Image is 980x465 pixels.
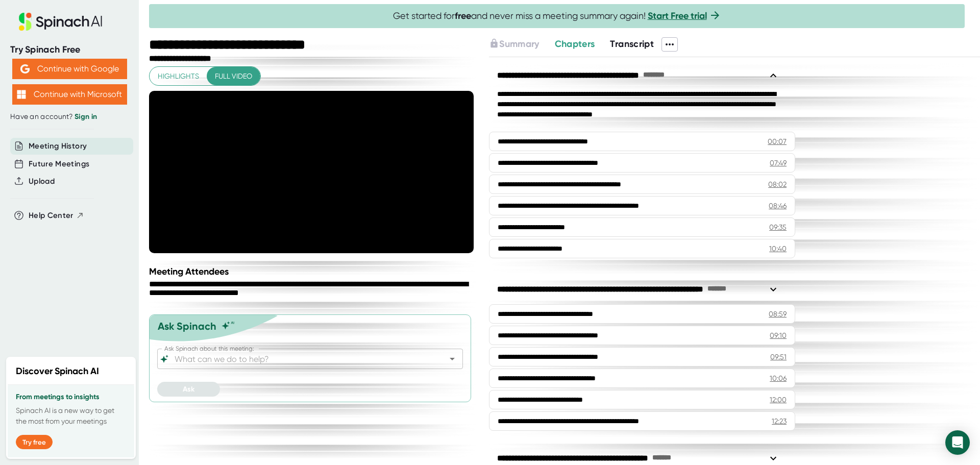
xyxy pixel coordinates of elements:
[768,179,787,189] div: 08:02
[215,70,252,83] span: Full video
[20,64,30,74] img: Aehbyd4JwY73AAAAAElFTkSuQmCC
[29,140,87,152] button: Meeting History
[10,44,129,56] div: Try Spinach Free
[157,382,220,397] button: Ask
[770,352,787,362] div: 09:51
[16,364,99,378] h2: Discover Spinach AI
[610,38,654,50] span: Transcript
[16,393,126,401] h3: From meetings to insights
[150,67,207,86] button: Highlights
[769,243,787,254] div: 10:40
[75,112,97,121] a: Sign in
[769,309,787,319] div: 08:59
[610,37,654,51] button: Transcript
[12,84,127,105] button: Continue with Microsoft
[772,416,787,426] div: 12:23
[770,373,787,383] div: 10:06
[10,112,129,121] div: Have an account?
[29,210,73,222] span: Help Center
[455,10,471,21] b: free
[207,67,260,86] button: Full video
[29,176,55,187] button: Upload
[770,330,787,340] div: 09:10
[16,435,53,449] button: Try free
[769,201,787,211] div: 08:46
[29,210,84,222] button: Help Center
[770,158,787,168] div: 07:49
[555,37,595,51] button: Chapters
[499,38,539,50] span: Summary
[768,136,787,146] div: 00:07
[183,385,194,394] span: Ask
[393,10,721,22] span: Get started for and never miss a meeting summary again!
[29,158,89,170] button: Future Meetings
[769,222,787,232] div: 09:35
[158,320,216,332] div: Ask Spinach
[489,37,539,51] button: Summary
[945,430,970,455] div: Open Intercom Messenger
[158,70,199,83] span: Highlights
[16,405,126,427] p: Spinach AI is a new way to get the most from your meetings
[149,266,476,277] div: Meeting Attendees
[555,38,595,50] span: Chapters
[445,352,459,366] button: Open
[173,352,430,366] input: What can we do to help?
[770,395,787,405] div: 12:00
[648,10,707,21] a: Start Free trial
[12,59,127,79] button: Continue with Google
